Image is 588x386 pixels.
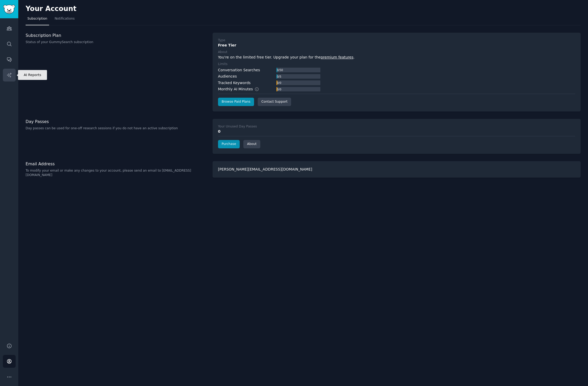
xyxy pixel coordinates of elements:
p: Day passes can be used for one-off research sessions if you do not have an active subscription [26,126,207,131]
div: You're on the limited free tier. Upgrade your plan for the . [218,55,575,60]
p: Status of your GummySearch subscription [26,40,207,45]
h3: Email Address [26,161,207,167]
div: Tracked Keywords [218,80,251,86]
span: Notifications [55,16,75,21]
div: Audiences [218,74,237,79]
div: Type [218,38,225,43]
a: Subscription [26,15,49,25]
p: To modify your email or make any changes to your account, please send an email to [EMAIL_ADDRESS]... [26,168,207,178]
a: Contact Support [258,98,291,106]
img: GummySearch logo [3,5,15,14]
h3: Day Passes [26,119,207,124]
span: Subscription [27,16,47,21]
a: Notifications [53,15,77,25]
div: About [218,50,227,55]
a: premium features [321,55,353,59]
div: 0 / 50 [277,68,284,72]
div: 0 / 0 [277,87,282,92]
div: Free Tier [218,43,575,48]
h3: Subscription Plan [26,33,207,38]
div: 0 [218,129,575,134]
a: About [243,140,260,148]
div: Your Unused Day Passes [218,124,257,129]
a: Purchase [218,140,240,148]
div: Monthly AI Minutes [218,86,265,92]
h2: Your Account [26,5,77,13]
div: Conversation Searches [218,67,260,73]
div: 0 / 0 [277,80,282,85]
div: [PERSON_NAME][EMAIL_ADDRESS][DOMAIN_NAME] [213,161,581,178]
div: 0 / 5 [277,74,282,79]
a: Browse Paid Plans [218,98,254,106]
div: Limits [218,62,228,67]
